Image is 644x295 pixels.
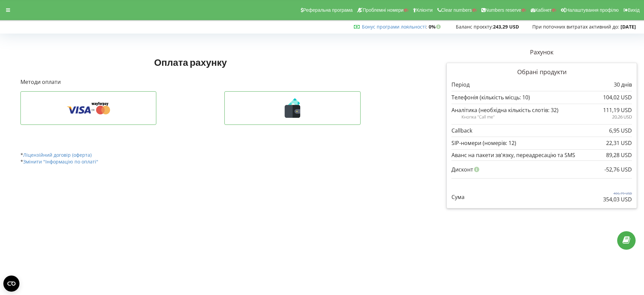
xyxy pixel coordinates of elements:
[451,68,632,77] p: Обрані продукти
[23,152,92,158] a: Ліцензійний договір (оферта)
[462,114,495,120] span: Кнопка "Call me"
[566,7,619,13] span: Налаштування профілю
[451,127,472,135] p: Callback
[416,7,433,13] span: Клієнти
[603,94,632,101] p: 104,02 USD
[621,23,636,30] strong: [DATE]
[606,152,632,158] div: 89,28 USD
[363,7,404,13] span: Проблемні номери
[456,23,493,30] span: Баланс проєкту:
[612,114,632,120] p: 20,26 USD
[451,139,516,147] p: SIP-номери (номерів: 12)
[532,23,619,30] span: При поточних витратах активний до:
[362,23,427,30] span: :
[446,48,637,57] p: Рахунок
[451,106,558,114] p: Аналітика (необхідна кількість слотів: 32)
[628,7,640,13] span: Вихід
[362,23,426,30] a: Бонус програми лояльності
[429,23,442,30] strong: 0%
[535,7,552,13] span: Кабінет
[303,7,353,13] span: Реферальна програма
[451,152,632,158] div: Аванс на пакети зв'язку, переадресацію та SMS
[3,276,19,292] button: Open CMP widget
[603,106,632,114] p: 111,19 USD
[451,81,470,89] p: Період
[603,196,632,203] p: 354,03 USD
[609,127,632,135] p: 6,95 USD
[614,81,632,89] p: 30 днів
[604,163,632,176] div: -52,76 USD
[441,7,472,13] span: Clear numbers
[23,158,98,165] a: Змінити "Інформацію по оплаті"
[485,7,521,13] span: Numbers reserve
[451,193,465,201] p: Сума
[20,56,361,68] h1: Оплата рахунку
[451,163,632,176] div: Дисконт
[20,78,361,86] p: Методи оплати
[451,94,530,101] p: Телефонія (кількість місць: 10)
[603,191,632,196] p: 406,79 USD
[606,139,632,147] p: 22,31 USD
[493,23,519,30] strong: 243,29 USD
